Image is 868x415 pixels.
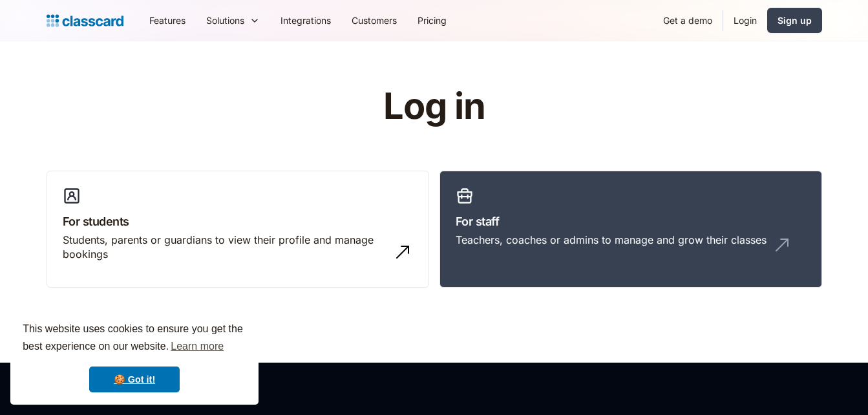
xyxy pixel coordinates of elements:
span: This website uses cookies to ensure you get the best experience on our website. [23,321,246,356]
a: Pricing [407,6,457,35]
a: Get a demo [653,6,723,35]
a: Integrations [270,6,341,35]
a: home [47,12,123,30]
div: Students, parents or guardians to view their profile and manage bookings [63,233,387,262]
a: dismiss cookie message [89,367,180,392]
a: For staffTeachers, coaches or admins to manage and grow their classes [439,171,822,288]
div: Solutions [196,6,270,35]
div: Sign up [778,14,812,27]
h3: For students [63,213,413,230]
div: Teachers, coaches or admins to manage and grow their classes [456,233,767,247]
h1: Log in [229,87,639,127]
a: Customers [341,6,407,35]
h3: For staff [456,213,806,230]
a: learn more about cookies [169,337,226,356]
a: Login [723,6,767,35]
a: For studentsStudents, parents or guardians to view their profile and manage bookings [47,171,429,288]
div: cookieconsent [10,309,259,405]
div: Solutions [206,14,244,27]
a: Features [139,6,196,35]
a: Sign up [767,8,822,33]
